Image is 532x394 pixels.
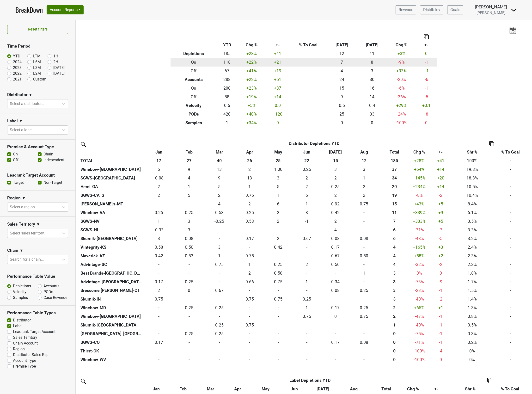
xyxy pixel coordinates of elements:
[176,201,202,207] div: -
[196,385,225,393] th: Mar: activate to sort column ascending
[293,182,321,191] td: 2.25
[143,174,175,182] td: -0.083
[237,58,266,67] td: +22 %
[79,148,143,156] th: &nbsp;: activate to sort column ascending
[13,317,31,323] label: Distributor
[175,208,203,217] td: 0.25
[79,200,143,208] th: [PERSON_NAME]'s-MT
[217,58,237,67] td: 118
[36,222,40,227] span: ▼
[416,84,437,92] td: -1
[321,156,350,165] th: 15
[416,92,437,101] td: -5
[217,84,237,92] td: 200
[450,385,490,393] th: Shr %: activate to sort column ascending
[350,182,378,191] td: 2.333
[322,192,349,198] div: 2
[410,182,428,191] td: +234 %
[175,165,203,174] td: 9.416
[205,184,234,190] div: 5
[203,156,235,165] th: 40
[378,182,410,191] th: 19.500
[357,92,387,101] td: 14
[410,148,428,156] th: Chg %: activate to sort column ascending
[176,184,202,190] div: 1
[416,49,437,58] td: 0
[266,67,290,75] td: +19
[294,166,320,172] div: 0.25
[453,165,491,174] td: 19.8%
[290,41,327,49] th: % To Goal
[294,184,320,190] div: 2
[378,174,410,182] th: 33.835
[79,156,143,165] th: TOTAL
[357,49,387,58] td: 11
[13,71,22,76] label: 2022
[264,191,293,200] td: 1.25
[491,165,530,174] td: -
[387,75,416,84] td: -20 %
[15,5,43,15] a: BreakDown
[237,67,266,75] td: +41 %
[327,75,357,84] td: 24
[79,377,87,385] img: filter
[13,352,49,358] label: Distributor Sales Rep
[357,75,387,84] td: 30
[266,118,290,127] td: 0
[175,182,203,191] td: 1.25
[143,208,175,217] td: 0.25
[205,175,234,181] div: 9
[175,191,203,200] td: 5.084
[7,222,35,227] h3: Sales Territory
[410,200,428,208] td: +43 %
[491,182,530,191] td: -
[266,75,290,84] td: +51
[13,76,22,82] label: 2021
[308,385,338,393] th: Jul: activate to sort column ascending
[13,323,22,329] label: Label
[203,148,235,156] th: Mar: activate to sort column ascending
[225,385,250,393] th: Apr: activate to sort column ascending
[171,75,217,84] th: Accounts
[170,385,196,393] th: Feb: activate to sort column ascending
[79,191,143,200] th: SGWS-CA_S
[143,385,170,393] th: Jan: activate to sort column ascending
[387,118,416,127] td: -100 %
[33,76,46,82] label: Custom
[79,174,143,182] th: SGWS-[GEOGRAPHIC_DATA]
[7,196,21,201] h3: Region
[437,158,444,163] span: +41
[237,166,263,172] div: 2
[217,67,237,75] td: 67
[424,34,429,39] img: Copy to clipboard
[491,156,530,165] td: -
[217,92,237,101] td: 88
[350,156,378,165] th: 12
[423,385,450,393] th: +-: activate to sort column ascending
[293,148,321,156] th: Jun: activate to sort column ascending
[378,191,410,200] th: 19.335
[414,158,424,163] span: +28%
[321,191,350,200] td: 1.584
[453,182,491,191] td: 10.5%
[217,118,237,127] td: 1
[379,175,409,181] div: 34
[387,101,416,110] td: +29 %
[237,110,266,118] td: +40 %
[327,84,357,92] td: 15
[322,201,349,207] div: 0.92
[53,53,58,59] label: 1H
[429,192,452,198] div: -2
[387,110,416,118] td: -24 %
[7,118,18,123] h3: Label
[237,49,266,58] td: +28 %
[265,166,292,172] div: 1.00
[203,191,235,200] td: 1.833
[171,118,217,127] th: Samples
[369,385,404,393] th: Total: activate to sort column ascending
[293,165,321,174] td: 0.25
[237,175,263,181] div: 13
[387,58,416,67] td: -9 %
[491,148,530,156] th: % To Goal: activate to sort column ascending
[237,75,266,84] td: +22 %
